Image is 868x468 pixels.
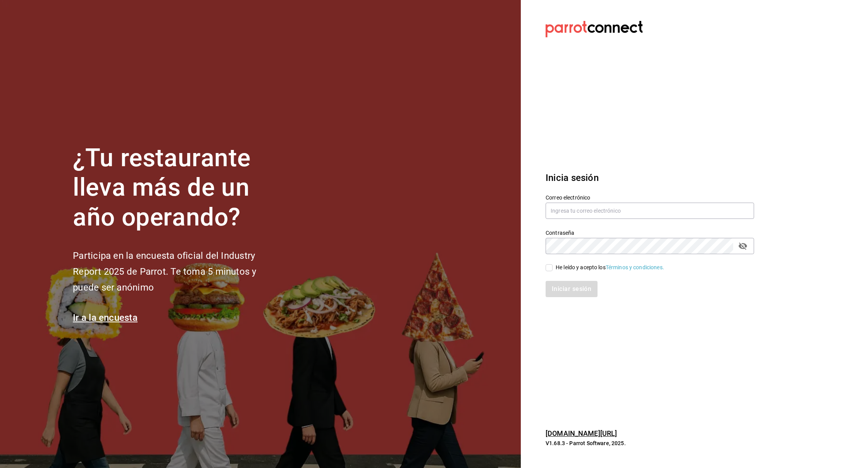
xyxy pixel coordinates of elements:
label: Correo electrónico [546,194,754,200]
label: Contraseña [546,230,754,235]
h2: Participa en la encuesta oficial del Industry Report 2025 de Parrot. Te toma 5 minutos y puede se... [73,248,282,295]
a: [DOMAIN_NAME][URL] [546,429,617,437]
a: Términos y condiciones. [606,264,664,270]
a: Ir a la encuesta [73,312,138,323]
button: passwordField [736,239,749,253]
h3: Inicia sesión [546,171,754,185]
p: V1.68.3 - Parrot Software, 2025. [546,439,754,447]
h1: ¿Tu restaurante lleva más de un año operando? [73,143,282,232]
input: Ingresa tu correo electrónico [546,203,754,219]
div: He leído y acepto los [556,263,664,272]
